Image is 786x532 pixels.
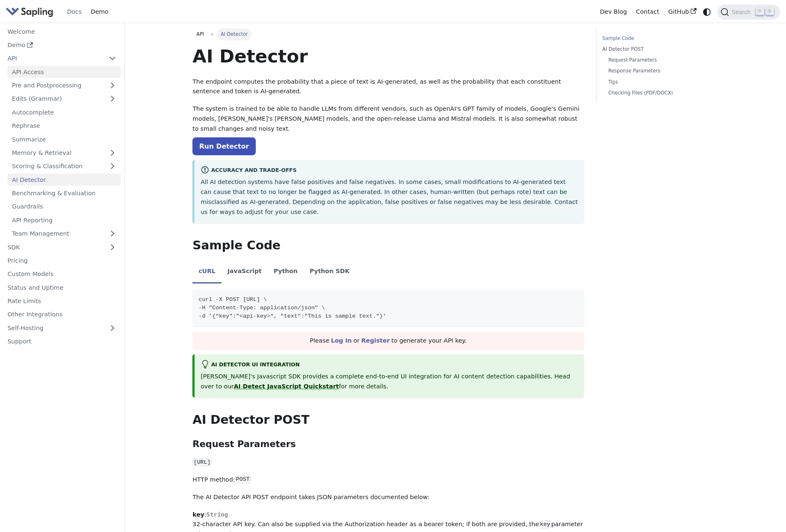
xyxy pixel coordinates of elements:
p: The system is trained to be able to handle LLMs from different vendors, such as OpenAI's GPT fami... [192,104,584,134]
h1: AI Detector [192,45,584,67]
kbd: ⌘ [756,8,764,15]
a: Custom Models [3,268,121,280]
code: POST [235,475,251,484]
li: Python SDK [304,261,356,284]
button: Expand sidebar category 'SDK' [104,241,121,253]
div: Please or to generate your API key. [192,332,584,350]
a: Guardrails [7,201,121,213]
a: Support [3,336,121,348]
a: Edits (Grammar) [7,93,121,105]
a: Log In [331,337,352,344]
a: Pre and Postprocessing [7,80,121,92]
p: [PERSON_NAME]'s Javascript SDK provides a complete end-to-end UI integration for AI content detec... [201,372,578,392]
button: Switch between dark and light mode (currently system mode) [701,6,713,18]
button: Search (Command+K) [717,5,780,20]
div: AI Detector UI integration [201,360,578,370]
a: API Access [7,66,121,78]
a: Response Parameters [608,67,712,75]
a: Rate Limits [3,295,121,307]
img: Sapling.ai [6,6,53,18]
a: Register [361,337,389,344]
a: API [192,28,208,40]
a: Dev Blog [595,5,631,18]
button: Collapse sidebar category 'API' [104,52,121,65]
li: cURL [192,261,221,284]
h3: Request Parameters [192,439,584,450]
span: AI Detector [217,28,252,40]
span: API [197,31,204,37]
a: AI Detector [7,174,121,186]
a: API [3,52,104,65]
a: Rephrase [7,120,121,132]
a: AI Detect JavaScript Quickstart [234,383,339,390]
a: Sapling.ai [6,6,56,18]
p: All AI detection systems have false positives and false negatives. In some cases, small modificat... [201,177,578,217]
span: -H "Content-Type: application/json" \ [199,305,325,311]
kbd: K [766,8,774,15]
strong: key [192,511,204,518]
a: Run Detector [192,137,255,155]
p: The endpoint computes the probability that a piece of text is AI-generated, as well as the probab... [192,77,584,97]
a: API Reporting [7,214,121,226]
li: JavaScript [222,261,268,284]
span: -d '{"key":"<api-key>", "text":"This is sample text."}' [199,313,387,319]
a: Team Management [7,228,121,240]
a: Checking Files (PDF/DOCX) [608,89,712,97]
a: Welcome [3,25,121,37]
h2: AI Detector POST [192,413,584,428]
nav: Breadcrumbs [192,28,584,40]
a: Sample Code [602,35,715,42]
a: Scoring & Classification [7,160,121,172]
a: AI Detector POST [602,45,715,53]
a: Demo [3,39,121,51]
a: Request Parameters [608,56,712,64]
code: key [539,520,551,529]
a: SDK [3,241,104,253]
a: Summarize [7,133,121,145]
p: The AI Detector API POST endpoint takes JSON parameters documented below: [192,492,584,502]
a: Benchmarking & Evaluation [7,187,121,199]
a: Autocomplete [7,106,121,118]
span: Search [729,9,756,15]
div: Accuracy and Trade-offs [201,166,578,176]
a: Other Integrations [3,308,121,321]
span: String [206,511,228,518]
a: Status and Uptime [3,281,121,293]
a: Memory & Retrieval [7,147,121,159]
span: curl -X POST [URL] \ [199,296,267,303]
a: Tips [608,78,712,86]
a: Docs [62,5,86,18]
li: Python [268,261,304,284]
a: GitHub [664,5,701,18]
a: Contact [631,5,664,18]
a: Pricing [3,255,121,267]
p: HTTP method: [192,475,584,485]
a: Self-Hosting [3,322,121,334]
code: [URL] [192,458,212,467]
a: Demo [86,5,113,18]
h2: Sample Code [192,238,584,253]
